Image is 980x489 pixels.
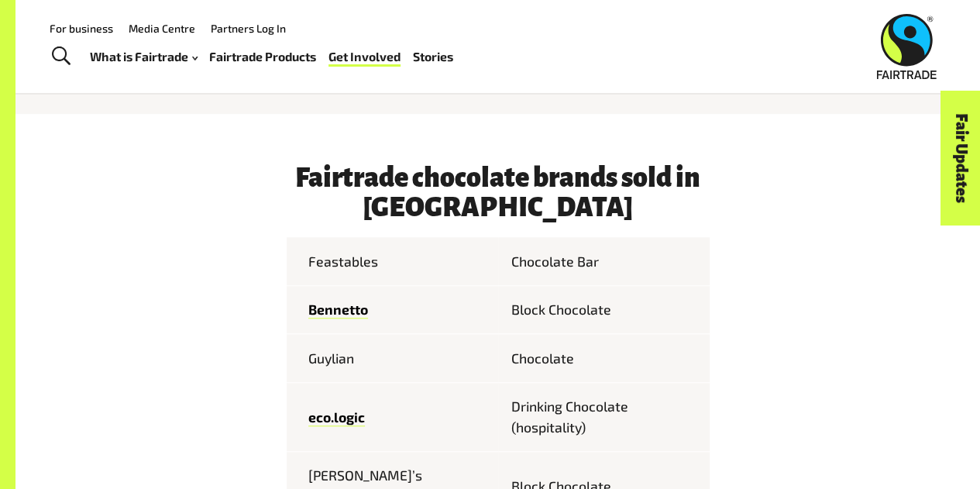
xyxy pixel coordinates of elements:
[209,46,316,67] a: Fairtrade Products
[129,22,195,35] a: Media Centre
[413,46,453,67] a: Stories
[211,22,286,35] a: Partners Log In
[877,14,937,79] img: Fairtrade Australia New Zealand logo
[308,301,368,319] a: Bennetto
[90,46,198,67] a: What is Fairtrade
[498,382,710,451] td: Drinking Chocolate (hospitality)
[287,334,498,383] td: Guylian
[498,237,710,285] td: Chocolate Bar
[287,237,498,285] td: Feastables
[498,285,710,334] td: Block Chocolate
[328,46,401,67] a: Get Involved
[50,22,113,35] a: For business
[42,37,80,76] a: Toggle Search
[308,408,365,426] a: eco.logic
[498,334,710,383] td: Chocolate
[287,164,710,222] h3: Fairtrade chocolate brands sold in [GEOGRAPHIC_DATA]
